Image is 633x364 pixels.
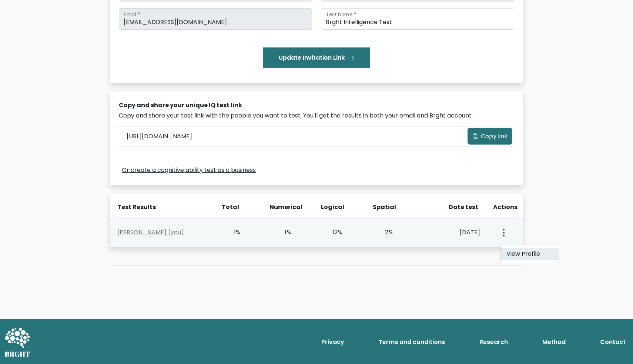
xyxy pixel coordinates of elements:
div: Logical [321,203,342,212]
div: Numerical [269,203,291,212]
input: Email [119,8,312,30]
a: Research [476,335,511,350]
button: Update Invitation Link [263,47,370,68]
a: View Profile [500,248,559,260]
a: Privacy [318,335,347,350]
a: Terms and conditions [376,335,448,350]
div: Total [218,203,239,212]
div: 12% [321,228,342,237]
div: Copy and share your unique IQ test link [119,101,514,110]
div: Test Results [117,203,209,212]
div: 1% [219,228,240,237]
div: Actions [493,203,519,212]
a: Contact [597,335,629,350]
div: 2% [372,228,393,237]
button: Copy link [468,128,512,145]
div: [DATE] [423,228,480,237]
div: 1% [270,228,291,237]
div: Date test [424,203,484,212]
div: Spatial [373,203,394,212]
a: Method [539,335,569,350]
div: Copy and share your test link with the people you want to test. You'll get the results in both yo... [119,111,514,120]
a: Or create a cognitive ability test as a business [122,166,256,175]
span: Copy link [481,132,508,141]
a: [PERSON_NAME] (you) [117,228,184,236]
input: Test name [321,8,514,30]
